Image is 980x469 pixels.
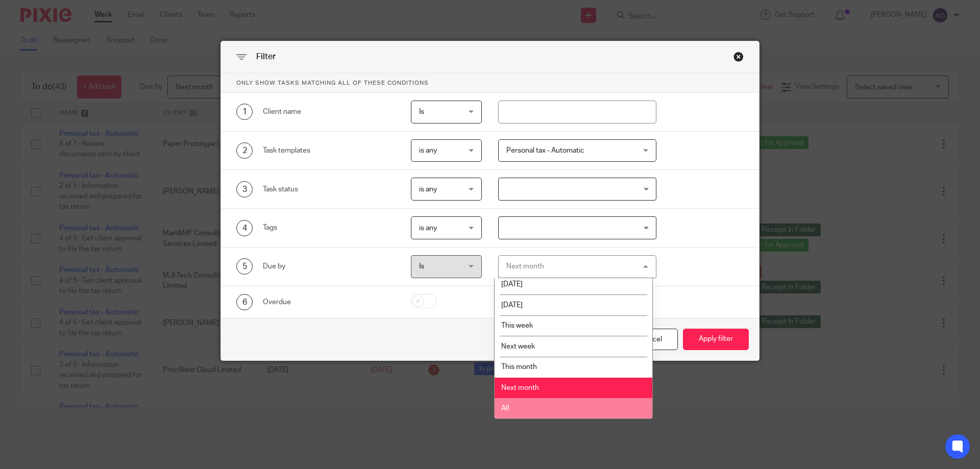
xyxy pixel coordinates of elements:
div: Task templates [263,145,395,156]
div: Close this dialog window [733,52,744,62]
div: Task status [263,184,395,194]
div: 2 [236,142,253,159]
div: Search for option [498,216,657,239]
div: Next month [506,263,544,270]
div: 4 [236,220,253,236]
div: Search for option [498,178,657,201]
span: is any [419,147,437,154]
div: 3 [236,181,253,198]
div: 5 [236,258,253,275]
div: 1 [236,104,253,120]
div: Overdue [263,297,395,307]
p: Only show tasks matching all of these conditions [221,73,759,93]
span: Next month [501,384,539,391]
span: [DATE] [501,302,523,309]
div: Due by [263,261,395,271]
div: Client name [263,107,395,117]
input: Search for option [500,219,651,237]
input: Search for option [500,180,651,198]
span: Filter [256,53,276,61]
span: Is [419,263,424,270]
span: Personal tax - Automatic [506,147,584,154]
span: This month [501,363,537,371]
span: [DATE] [501,281,523,288]
span: This week [501,322,533,329]
span: is any [419,225,437,232]
div: Tags [263,223,395,233]
span: All [501,405,509,412]
div: 6 [236,294,253,310]
span: Is [419,108,424,115]
span: Next week [501,343,535,350]
span: is any [419,186,437,193]
button: Apply filter [683,329,749,351]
